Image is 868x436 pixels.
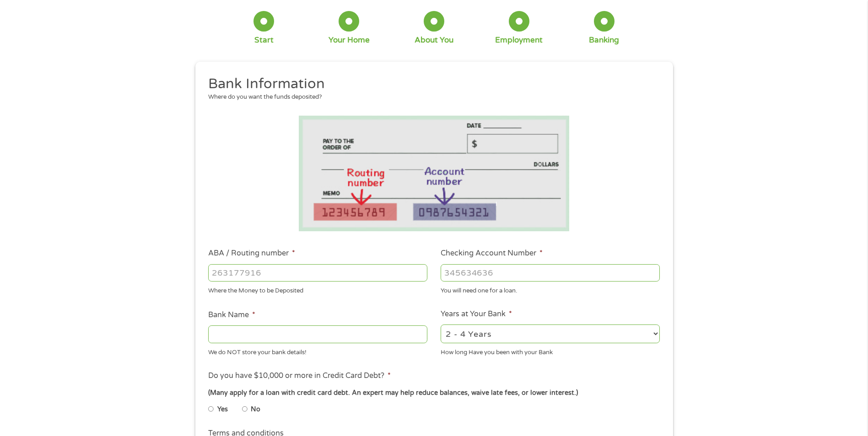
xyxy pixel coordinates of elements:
[299,116,570,231] img: Routing number location
[208,345,427,357] div: We do NOT store your bank details!
[495,35,543,45] div: Employment
[208,310,255,320] label: Bank Name
[208,264,427,282] input: 263177916
[251,404,260,415] label: No
[208,283,427,296] div: Where the Money to be Deposited
[589,35,619,45] div: Banking
[208,249,295,258] label: ABA / Routing number
[329,35,370,45] div: Your Home
[254,35,274,45] div: Start
[208,75,653,93] h2: Bank Information
[441,264,660,282] input: 345634636
[441,345,660,357] div: How long Have you been with your Bank
[441,249,543,258] label: Checking Account Number
[208,371,391,381] label: Do you have $10,000 or more in Credit Card Debt?
[208,388,659,398] div: (Many apply for a loan with credit card debt. An expert may help reduce balances, waive late fees...
[415,35,453,45] div: About You
[208,93,653,102] div: Where do you want the funds deposited?
[217,404,228,415] label: Yes
[441,283,660,296] div: You will need one for a loan.
[441,309,512,319] label: Years at Your Bank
